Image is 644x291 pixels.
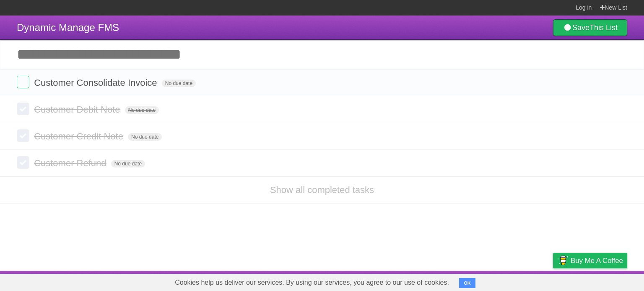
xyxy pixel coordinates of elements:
span: No due date [162,80,196,87]
a: Privacy [542,273,564,289]
span: Customer Refund [34,158,108,168]
label: Done [17,103,29,115]
button: OK [459,278,475,288]
span: Buy me a coffee [571,253,623,268]
span: No due date [125,106,159,114]
a: Terms [514,273,532,289]
span: Customer Credit Note [34,131,125,142]
span: Cookies help us deliver our services. By using our services, you agree to our use of cookies. [166,274,457,291]
label: Done [17,129,29,142]
a: Suggest a feature [574,273,627,289]
a: About [441,273,459,289]
img: Buy me a coffee [557,253,569,268]
b: This List [589,23,618,32]
label: Done [17,76,29,88]
span: Customer Consolidate Invoice [34,77,159,88]
span: Dynamic Manage FMS [17,22,119,33]
span: No due date [128,133,162,141]
a: Show all completed tasks [270,185,374,195]
a: Buy me a coffee [553,253,627,268]
a: Developers [469,273,503,289]
label: Done [17,156,29,169]
a: SaveThis List [553,19,627,36]
span: Customer Debit Note [34,104,122,115]
span: No due date [111,160,145,167]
